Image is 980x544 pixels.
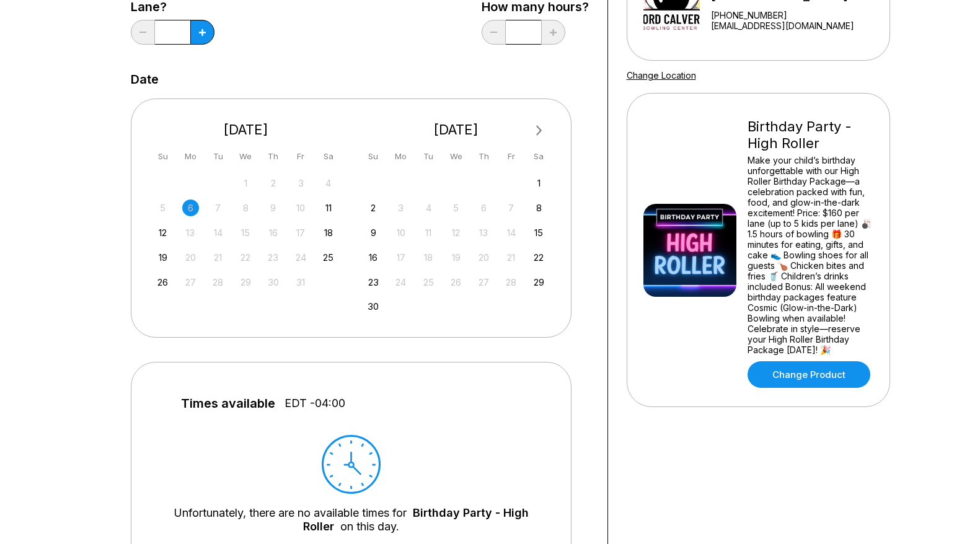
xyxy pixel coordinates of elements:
[531,200,547,216] div: Choose Saturday, November 8th, 2025
[392,224,409,241] div: Not available Monday, November 10th, 2025
[237,200,254,216] div: Not available Wednesday, October 8th, 2025
[420,200,437,216] div: Not available Tuesday, November 4th, 2025
[320,224,337,241] div: Choose Saturday, October 18th, 2025
[265,249,281,266] div: Not available Thursday, October 23rd, 2025
[475,249,492,266] div: Not available Thursday, November 20th, 2025
[237,224,254,241] div: Not available Wednesday, October 15th, 2025
[531,224,547,241] div: Choose Saturday, November 15th, 2025
[448,200,464,216] div: Not available Wednesday, November 5th, 2025
[503,274,519,291] div: Not available Friday, November 28th, 2025
[182,200,199,216] div: Not available Monday, October 6th, 2025
[237,274,254,291] div: Not available Wednesday, October 29th, 2025
[475,148,492,165] div: Th
[237,249,254,266] div: Not available Wednesday, October 22nd, 2025
[531,274,547,291] div: Choose Saturday, November 29th, 2025
[448,148,464,165] div: We
[182,274,199,291] div: Not available Monday, October 27th, 2025
[529,121,549,141] button: Next Month
[392,249,409,266] div: Not available Monday, November 17th, 2025
[210,249,226,266] div: Not available Tuesday, October 21st, 2025
[365,249,382,266] div: Choose Sunday, November 16th, 2025
[181,397,275,410] span: Times available
[320,249,337,266] div: Choose Saturday, October 25th, 2025
[448,224,464,241] div: Not available Wednesday, November 12th, 2025
[154,148,171,165] div: Su
[293,200,309,216] div: Not available Friday, October 10th, 2025
[293,148,309,165] div: Fr
[503,200,519,216] div: Not available Friday, November 7th, 2025
[293,274,309,291] div: Not available Friday, October 31st, 2025
[285,397,345,410] span: EDT -04:00
[182,249,199,266] div: Not available Monday, October 20th, 2025
[320,200,337,216] div: Choose Saturday, October 11th, 2025
[182,148,199,165] div: Mo
[210,274,226,291] div: Not available Tuesday, October 28th, 2025
[150,121,342,138] div: [DATE]
[153,173,339,291] div: month 2025-10
[210,148,226,165] div: Tu
[237,148,254,165] div: We
[503,224,519,241] div: Not available Friday, November 14th, 2025
[420,224,437,241] div: Not available Tuesday, November 11th, 2025
[748,118,873,152] div: Birthday Party - High Roller
[448,274,464,291] div: Not available Wednesday, November 26th, 2025
[365,148,382,165] div: Su
[503,249,519,266] div: Not available Friday, November 21st, 2025
[265,274,281,291] div: Not available Thursday, October 30th, 2025
[265,200,281,216] div: Not available Thursday, October 9th, 2025
[154,274,171,291] div: Choose Sunday, October 26th, 2025
[643,204,736,297] img: Birthday Party - High Roller
[475,274,492,291] div: Not available Thursday, November 27th, 2025
[365,274,382,291] div: Choose Sunday, November 23rd, 2025
[748,155,873,355] div: Make your child’s birthday unforgettable with our High Roller Birthday Package—a celebration pack...
[293,175,309,191] div: Not available Friday, October 3rd, 2025
[420,249,437,266] div: Not available Tuesday, November 18th, 2025
[154,200,171,216] div: Not available Sunday, October 5th, 2025
[711,10,884,20] div: [PHONE_NUMBER]
[293,224,309,241] div: Not available Friday, October 17th, 2025
[711,20,884,31] a: [EMAIL_ADDRESS][DOMAIN_NAME]
[210,224,226,241] div: Not available Tuesday, October 14th, 2025
[531,148,547,165] div: Sa
[748,361,870,388] a: Change Product
[360,121,552,138] div: [DATE]
[363,173,549,315] div: month 2025-11
[237,175,254,191] div: Not available Wednesday, October 1st, 2025
[627,70,696,81] a: Change Location
[154,249,171,266] div: Choose Sunday, October 19th, 2025
[182,224,199,241] div: Not available Monday, October 13th, 2025
[531,175,547,191] div: Choose Saturday, November 1st, 2025
[365,298,382,315] div: Choose Sunday, November 30th, 2025
[475,200,492,216] div: Not available Thursday, November 6th, 2025
[365,200,382,216] div: Choose Sunday, November 2nd, 2025
[392,274,409,291] div: Not available Monday, November 24th, 2025
[475,224,492,241] div: Not available Thursday, November 13th, 2025
[265,224,281,241] div: Not available Thursday, October 16th, 2025
[420,274,437,291] div: Not available Tuesday, November 25th, 2025
[169,506,534,533] div: Unfortunately, there are no available times for on this day.
[448,249,464,266] div: Not available Wednesday, November 19th, 2025
[420,148,437,165] div: Tu
[131,72,159,86] label: Date
[503,148,519,165] div: Fr
[265,175,281,191] div: Not available Thursday, October 2nd, 2025
[531,249,547,266] div: Choose Saturday, November 22nd, 2025
[320,175,337,191] div: Not available Saturday, October 4th, 2025
[293,249,309,266] div: Not available Friday, October 24th, 2025
[210,200,226,216] div: Not available Tuesday, October 7th, 2025
[392,148,409,165] div: Mo
[154,224,171,241] div: Choose Sunday, October 12th, 2025
[392,200,409,216] div: Not available Monday, November 3rd, 2025
[320,148,337,165] div: Sa
[265,148,281,165] div: Th
[303,506,529,533] a: Birthday Party - High Roller
[365,224,382,241] div: Choose Sunday, November 9th, 2025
